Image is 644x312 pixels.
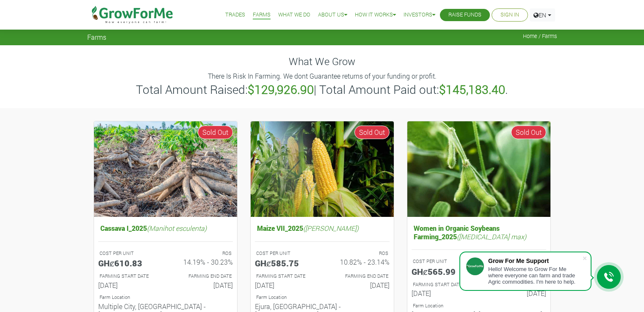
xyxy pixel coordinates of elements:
[225,11,245,19] a: Trades
[530,8,555,22] a: EN
[255,258,316,268] h5: GHȼ585.75
[413,302,545,309] p: Location of Farm
[88,82,556,97] h3: Total Amount Raised: | Total Amount Paid out: .
[355,11,396,19] a: How it Works
[354,126,390,139] span: Sold Out
[147,224,207,233] i: (Manihot esculenta)
[98,258,159,268] h5: GHȼ610.83
[100,273,158,280] p: FARMING START DATE
[511,126,546,139] span: Sold Out
[88,71,556,81] p: There Is Risk In Farming. We dont Guarantee returns of your funding or profit.
[500,11,519,19] a: Sign In
[330,273,388,280] p: FARMING END DATE
[412,222,546,242] h5: Women in Organic Soybeans Farming_2025
[329,258,390,266] h6: 10.82% - 23.14%
[251,121,394,217] img: growforme image
[172,281,233,289] h6: [DATE]
[256,294,388,301] p: Location of Farm
[198,126,233,139] span: Sold Out
[488,257,582,264] div: Grow For Me Support
[87,33,106,41] span: Farms
[412,289,473,297] h6: [DATE]
[256,273,315,280] p: FARMING START DATE
[404,11,435,19] a: Investors
[439,82,505,97] b: $145,183.40
[100,294,232,301] p: Location of Farm
[407,121,550,217] img: growforme image
[255,281,316,289] h6: [DATE]
[413,281,471,288] p: FARMING START DATE
[94,121,237,217] img: growforme image
[412,266,473,276] h5: GHȼ565.99
[173,273,232,280] p: FARMING END DATE
[98,222,233,234] h5: Cassava I_2025
[413,258,471,265] p: COST PER UNIT
[98,281,159,289] h6: [DATE]
[330,250,388,257] p: ROS
[488,266,582,285] div: Hello! Welcome to Grow For Me where everyone can farm and trade Agric commodities. I'm here to help.
[318,11,347,19] a: About Us
[255,222,390,234] h5: Maize VII_2025
[172,258,233,266] h6: 14.19% - 30.23%
[523,33,557,39] span: Home / Farms
[329,281,390,289] h6: [DATE]
[448,11,481,19] a: Raise Funds
[278,11,310,19] a: What We Do
[248,82,314,97] b: $129,926.90
[173,250,232,257] p: ROS
[100,250,158,257] p: COST PER UNIT
[256,250,315,257] p: COST PER UNIT
[87,55,557,68] h4: What We Grow
[485,289,546,297] h6: [DATE]
[457,232,526,241] i: ([MEDICAL_DATA] max)
[253,11,271,19] a: Farms
[303,224,359,233] i: ([PERSON_NAME])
